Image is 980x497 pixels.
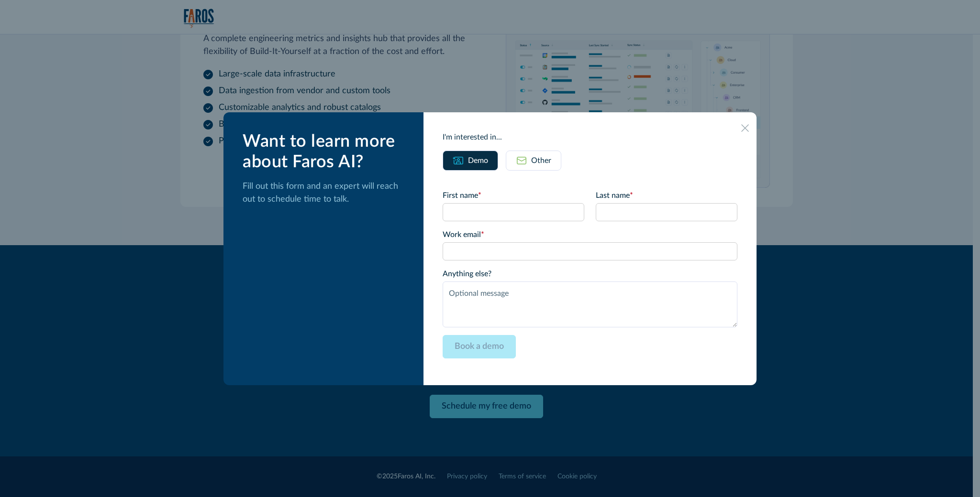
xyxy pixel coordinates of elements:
[443,131,737,143] div: I'm interested in...
[243,180,408,206] p: Fill out this form and an expert will reach out to schedule time to talk.
[468,155,488,166] div: Demo
[443,335,516,358] input: Book a demo
[596,190,737,201] label: Last name
[531,155,551,166] div: Other
[443,268,737,280] label: Anything else?
[243,131,408,173] div: Want to learn more about Faros AI?
[443,229,737,240] label: Work email
[443,190,737,366] form: Email Form
[443,190,584,201] label: First name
